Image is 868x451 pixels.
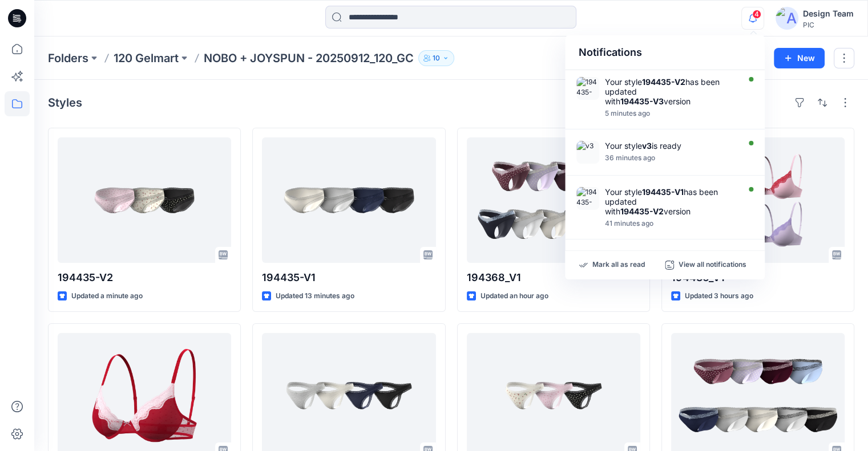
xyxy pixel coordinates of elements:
[276,290,354,302] p: Updated 13 minutes ago
[204,50,414,66] p: NOBO + JOYSPUN - 20250912_120_GC
[685,290,753,302] p: Updated 3 hours ago
[642,77,685,87] strong: 194435-V2
[605,141,736,151] div: Your style is ready
[620,206,664,216] strong: 194435-V2
[576,141,599,164] img: v3
[48,50,88,66] a: Folders
[605,220,736,227] div: Monday, October 13, 2025 04:29
[605,187,736,216] div: Your style has been updated with version
[576,77,599,100] img: 194435-V3
[642,141,652,151] strong: v3
[481,290,548,302] p: Updated an hour ago
[679,260,746,270] p: View all notifications
[803,21,854,29] div: PIC
[565,35,765,70] div: Notifications
[776,7,798,30] img: avatar
[114,50,179,66] a: 120 Gelmart
[467,270,640,286] p: 194368_V1
[592,260,645,270] p: Mark all as read
[48,96,82,109] h4: Styles
[418,50,454,66] button: 10
[262,137,435,263] a: 194435-V1
[642,187,684,197] strong: 194435-V1
[774,48,825,68] button: New
[58,270,231,286] p: 194435-V2
[605,109,736,117] div: Monday, October 13, 2025 05:05
[576,187,599,210] img: 194435-V2
[752,10,761,19] span: 4
[71,290,143,302] p: Updated a minute ago
[58,137,231,263] a: 194435-V2
[433,52,440,64] p: 10
[605,154,736,162] div: Monday, October 13, 2025 04:34
[467,137,640,263] a: 194368_V1
[262,270,435,286] p: 194435-V1
[803,7,854,21] div: Design Team
[605,77,736,106] div: Your style has been updated with version
[620,96,664,106] strong: 194435-V3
